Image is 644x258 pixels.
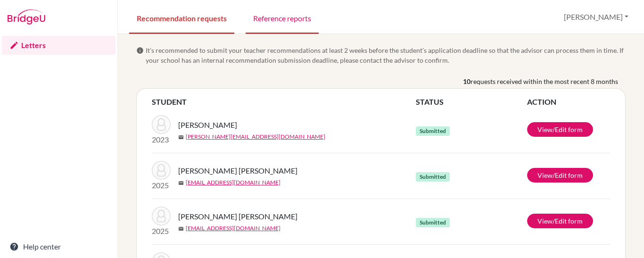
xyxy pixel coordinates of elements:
[146,45,626,65] span: It’s recommended to submit your teacher recommendations at least 2 weeks before the student’s app...
[136,47,144,54] span: info
[152,115,171,134] img: Mandal, Satyam
[8,9,45,25] img: Bridge-U
[527,96,610,108] th: ACTION
[178,211,297,222] span: [PERSON_NAME] [PERSON_NAME]
[178,226,184,232] span: mail
[560,8,633,26] button: [PERSON_NAME]
[152,161,171,180] img: Gharti Chhetri, Deekshit
[416,172,450,182] span: Submitted
[2,237,116,256] a: Help center
[416,96,527,108] th: STATUS
[527,168,593,183] a: View/Edit form
[186,224,281,233] a: [EMAIL_ADDRESS][DOMAIN_NAME]
[152,96,416,108] th: STUDENT
[178,119,237,131] span: [PERSON_NAME]
[178,134,184,140] span: mail
[2,36,116,55] a: Letters
[152,225,171,237] p: 2025
[463,76,471,86] b: 10
[416,126,450,136] span: Submitted
[416,218,450,227] span: Submitted
[178,180,184,186] span: mail
[129,1,234,34] a: Recommendation requests
[152,134,171,145] p: 2023
[527,214,593,228] a: View/Edit form
[186,133,325,141] a: [PERSON_NAME][EMAIL_ADDRESS][DOMAIN_NAME]
[178,165,297,176] span: [PERSON_NAME] [PERSON_NAME]
[152,207,171,225] img: Gharti Chhetri, Deekshit
[471,76,618,86] span: requests received within the most recent 8 months
[186,178,281,187] a: [EMAIL_ADDRESS][DOMAIN_NAME]
[527,122,593,137] a: View/Edit form
[152,180,171,191] p: 2025
[246,1,319,34] a: Reference reports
